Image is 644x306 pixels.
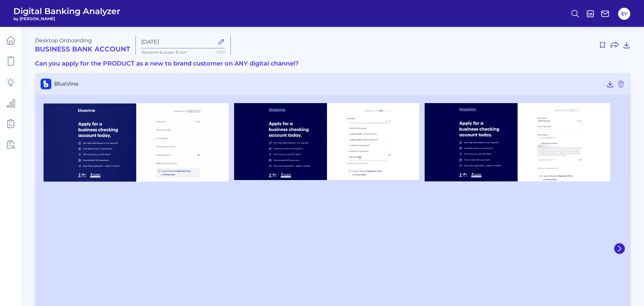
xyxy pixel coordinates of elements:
h2: Business Bank Account [35,45,130,53]
span: BlueVine [54,81,603,87]
img: BlueVine [43,103,229,182]
span: 11/50 [216,50,225,55]
p: Rename & press 'Enter' [141,50,225,55]
img: BlueVine [425,103,610,181]
h3: Can you apply for the PRODUCT as a new to brand customer on ANY digital channel? [35,60,631,68]
span: Digital Banking Analyzer [13,6,120,16]
span: by [PERSON_NAME] [13,16,120,21]
img: BlueVine [234,103,420,180]
div: Desktop Onboarding [35,37,130,53]
button: EY [618,8,630,20]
